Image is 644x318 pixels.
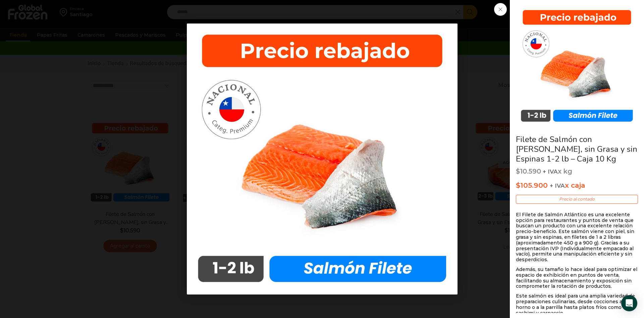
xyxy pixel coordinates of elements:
bdi: 10.590 [516,167,541,175]
span: + IVA [543,168,558,175]
p: x kg [516,168,638,176]
span: $ [516,181,520,189]
span: $ [516,167,520,175]
bdi: 105.900 [516,181,548,189]
img: filete salmon 1-2 libras [516,5,638,127]
p: El Filete de Salmón Atlántico es una excelente opción para restaurantes y puntos de venta que bus... [516,212,638,263]
span: + IVA [550,182,565,189]
div: Open Intercom Messenger [621,295,637,311]
img: filete-salmon-1-2-libras.jpeg [187,24,458,294]
p: x caja [516,180,638,191]
a: Filete de Salmón con [PERSON_NAME], sin Grasa y sin Espinas 1-2 lb – Caja 10 Kg [516,134,637,164]
p: Precio al contado [516,195,638,203]
p: Este salmón es ideal para una amplia variedad de preparaciones culinarias, desde cocciones al hor... [516,293,638,316]
p: Además, su tamaño lo hace ideal para optimizar el espacio de exhibición en puntos de venta, facil... [516,267,638,289]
